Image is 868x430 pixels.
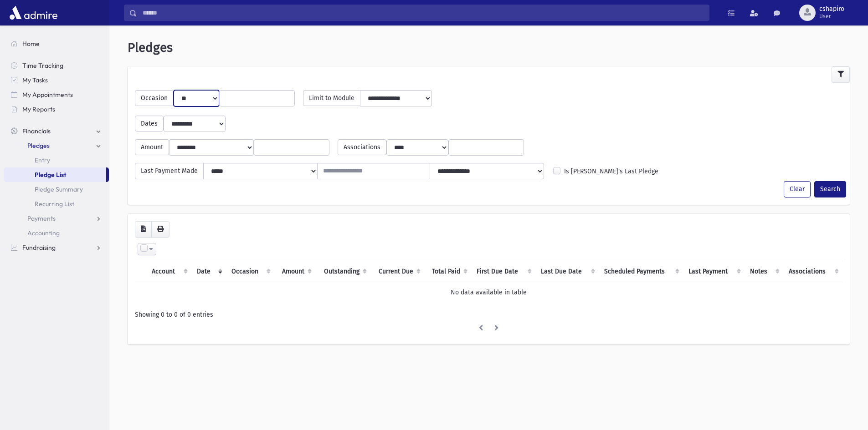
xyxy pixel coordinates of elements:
a: My Tasks [4,73,109,87]
th: Notes: activate to sort column ascending [745,261,783,282]
label: Is [PERSON_NAME]'s Last Pledge [564,167,658,176]
span: Amount [135,139,169,155]
th: Outstanding: activate to sort column ascending [315,261,370,282]
button: Search [814,181,846,197]
span: Accounting [27,229,60,237]
span: My Appointments [22,91,73,99]
a: Home [4,36,109,51]
span: Dates [135,116,164,132]
span: My Tasks [22,76,48,84]
a: Pledge Summary [4,182,109,197]
span: Time Tracking [22,61,63,70]
th: Current Due: activate to sort column ascending [370,261,424,282]
a: Fundraising [4,240,109,255]
a: Time Tracking [4,58,109,73]
th: Last Due Date: activate to sort column ascending [535,261,599,282]
button: CSV [135,221,152,238]
th: Date: activate to sort column ascending [191,261,226,282]
a: My Appointments [4,87,109,102]
a: Payments [4,211,109,226]
th: Total Paid: activate to sort column ascending [424,261,472,282]
span: Financials [22,127,51,135]
span: Home [22,40,40,48]
span: Associations [338,139,386,155]
div: Showing 0 to 0 of 0 entries [135,310,842,319]
button: Print [151,221,169,238]
span: Pledge List [35,171,66,179]
th: Amount: activate to sort column ascending [274,261,315,282]
span: Fundraising [22,243,56,252]
span: Limit to Module [303,90,360,106]
span: Pledge Summary [35,185,83,193]
a: Pledges [4,138,109,153]
a: Recurring List [4,197,109,211]
td: No data available in table [135,282,842,303]
span: Entry [35,156,50,164]
span: Last Payment Made [135,163,204,179]
button: Clear [784,181,811,197]
a: My Reports [4,102,109,116]
span: Payments [27,214,56,223]
span: Pledges [27,142,50,150]
span: User [819,13,844,20]
th: Associations: activate to sort column ascending [783,261,842,282]
input: Search [137,5,709,21]
a: Accounting [4,226,109,240]
a: Financials [4,124,109,138]
th: Scheduled Payments: activate to sort column ascending [599,261,683,282]
span: Pledges [128,40,173,55]
th: Occasion : activate to sort column ascending [226,261,275,282]
span: My Reports [22,105,55,113]
span: Occasion [135,90,174,106]
th: Account: activate to sort column ascending [146,261,191,282]
th: First Due Date: activate to sort column ascending [471,261,535,282]
span: cshapiro [819,5,844,13]
th: Last Payment: activate to sort column ascending [683,261,745,282]
a: Entry [4,153,109,167]
img: AdmirePro [7,4,60,22]
a: Pledge List [4,167,106,182]
span: Recurring List [35,200,74,208]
